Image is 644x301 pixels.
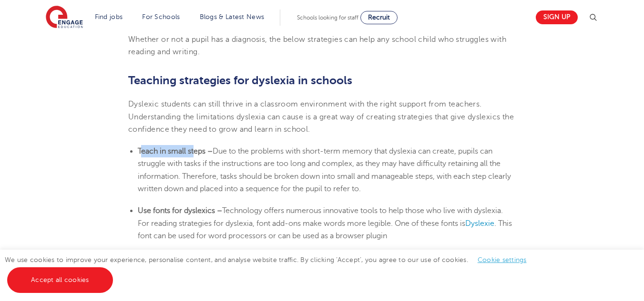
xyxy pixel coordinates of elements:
img: Engage Education [46,6,83,29]
a: Recruit [360,11,398,24]
span: Whether or not a pupil has a diagnosis, the below strategies can help any school child who strugg... [128,35,506,56]
a: Accept all cookies [7,267,113,293]
span: Due to the problems with short-term memory that dyslexia can create, pupils can struggle with tas... [138,147,511,193]
b: Teach in small steps – [138,147,213,155]
a: Dyslexie [465,219,494,228]
a: For Schools [142,13,180,20]
a: Cookie settings [478,256,527,263]
span: Dyslexic students can still thrive in a classroom environment with the right support from teacher... [128,100,514,134]
a: Blogs & Latest News [200,13,265,20]
a: Find jobs [95,13,123,20]
a: Sign up [536,10,578,24]
b: Use fonts for dyslexics – [138,206,222,215]
span: We use cookies to improve your experience, personalise content, and analyse website traffic. By c... [5,256,536,283]
span: Technology offers numerous innovative tools to help those who live with dyslexia. For reading str... [138,206,503,227]
span: . This font can be used for word processors or can be used as a browser plugin [138,219,512,240]
b: Teaching strategies for dyslexia in schools [128,74,352,87]
span: Schools looking for staff [297,14,358,21]
span: Recruit [368,14,390,21]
